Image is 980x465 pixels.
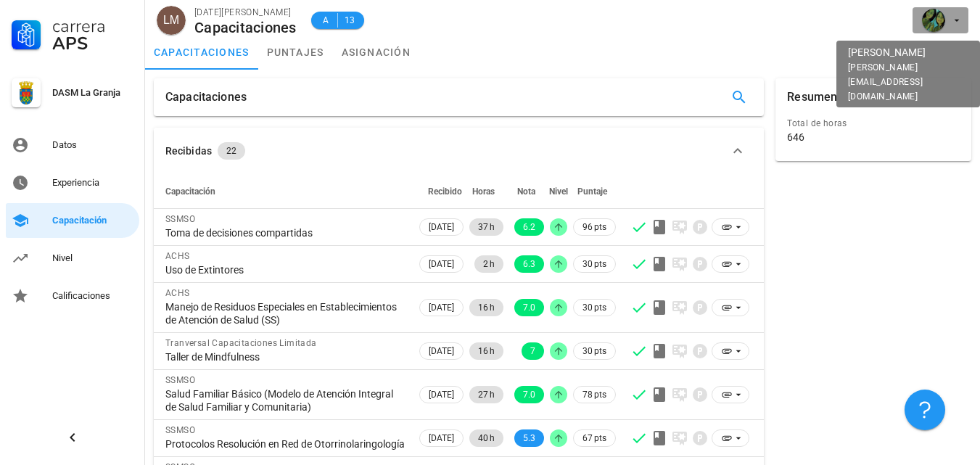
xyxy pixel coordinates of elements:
[258,35,333,70] a: puntajes
[549,186,568,197] span: Nivel
[547,174,570,209] th: Nivel
[523,429,535,447] span: 5.3
[429,387,454,403] span: [DATE]
[478,429,495,447] span: 40 h
[163,6,179,35] span: LM
[154,128,764,174] button: Recibidas 22
[52,35,133,52] div: APS
[570,174,619,209] th: Puntaje
[429,300,454,316] span: [DATE]
[226,142,236,160] span: 22
[429,256,454,272] span: [DATE]
[52,17,133,35] div: Carrera
[6,279,139,313] a: Calificaciones
[523,255,535,273] span: 6.3
[6,165,139,200] a: Experiencia
[523,299,535,316] span: 7.0
[577,186,607,197] span: Puntaje
[194,20,297,36] div: Capacitaciones
[429,343,454,359] span: [DATE]
[145,35,258,70] a: capacitaciones
[165,288,190,298] span: ACHS
[582,257,606,271] span: 30 pts
[320,13,332,28] span: A
[165,226,405,239] div: Toma de decisiones compartidas
[478,299,495,316] span: 16 h
[466,174,506,209] th: Horas
[472,186,495,197] span: Horas
[52,215,133,226] div: Capacitación
[428,186,462,197] span: Recibido
[787,78,837,116] div: Resumen
[154,174,416,209] th: Capacitación
[52,139,133,151] div: Datos
[344,13,355,28] span: 13
[478,342,495,360] span: 16 h
[582,300,606,315] span: 30 pts
[506,174,547,209] th: Nota
[6,241,139,276] a: Nivel
[165,300,405,326] div: Manejo de Residuos Especiales en Establecimientos de Atención de Salud (SS)
[582,431,606,445] span: 67 pts
[787,116,960,131] div: Total de horas
[52,177,133,189] div: Experiencia
[429,219,454,235] span: [DATE]
[333,35,420,70] a: asignación
[165,387,405,413] div: Salud Familiar Básico (Modelo de Atención Integral de Salud Familiar y Comunitaria)
[416,174,466,209] th: Recibido
[165,143,212,159] div: Recibidas
[165,425,195,435] span: SSMSO
[582,220,606,234] span: 96 pts
[165,186,215,197] span: Capacitación
[523,386,535,403] span: 7.0
[52,290,133,302] div: Calificaciones
[165,214,195,224] span: SSMSO
[922,9,945,32] div: avatar
[429,430,454,446] span: [DATE]
[478,218,495,236] span: 37 h
[6,203,139,238] a: Capacitación
[530,342,535,360] span: 7
[52,87,133,99] div: DASM La Granja
[165,338,317,348] span: Tranversal Capacitaciones Limitada
[165,375,195,385] span: SSMSO
[194,5,297,20] div: [DATE][PERSON_NAME]
[165,251,190,261] span: ACHS
[483,255,495,273] span: 2 h
[52,252,133,264] div: Nivel
[517,186,535,197] span: Nota
[478,386,495,403] span: 27 h
[582,387,606,402] span: 78 pts
[165,78,247,116] div: Capacitaciones
[165,437,405,450] div: Protocolos Resolución en Red de Otorrinolaringología
[165,350,405,363] div: Taller de Mindfulness
[582,344,606,358] span: 30 pts
[523,218,535,236] span: 6.2
[787,131,804,144] div: 646
[157,6,186,35] div: avatar
[165,263,405,276] div: Uso de Extintores
[6,128,139,162] a: Datos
